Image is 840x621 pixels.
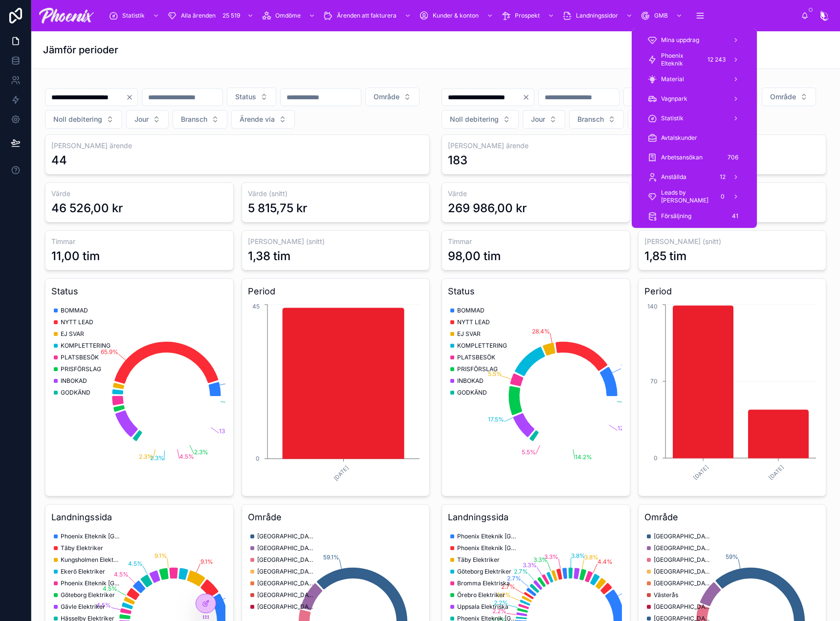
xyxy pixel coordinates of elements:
[416,7,498,24] a: Kunder & konton
[51,510,227,524] h3: Landningssida
[114,571,129,578] tspan: 4.5%
[457,330,481,338] span: EJ SVAR
[51,302,227,490] div: chart
[248,248,290,264] div: 1,38 tim
[623,88,673,106] button: Select Button
[257,579,316,587] span: [GEOGRAPHIC_DATA]
[240,114,275,124] span: Ärende via
[569,110,624,129] button: Select Button
[448,153,467,168] div: 183
[257,591,316,599] span: [GEOGRAPHIC_DATA]
[661,75,684,83] span: Material
[219,427,236,435] tspan: 13.6%
[220,10,243,22] div: 25 519
[507,575,521,582] tspan: 2.7%
[514,568,528,575] tspan: 2.7%
[576,12,618,20] span: Landningssidor
[252,303,260,310] tspan: 45
[320,7,416,24] a: Ärenden att fakturera
[522,448,536,456] tspan: 5.5%
[647,303,658,310] tspan: 140
[45,110,122,129] button: Select Button
[654,568,712,576] span: [GEOGRAPHIC_DATA]
[374,92,399,102] span: Område
[61,568,105,576] span: Ekerö Elektriker
[654,532,712,540] span: [GEOGRAPHIC_DATA]
[597,558,613,565] tspan: 4.4%
[725,152,741,163] div: 706
[523,110,565,129] button: Select Button
[571,552,585,559] tspan: 3.8%
[51,153,67,168] div: 44
[544,553,558,560] tspan: 3.3%
[61,603,105,611] span: Gävle Elektriker
[641,168,747,186] a: Anställda12
[654,591,678,599] span: Västerås
[717,171,729,183] div: 12
[433,12,479,20] span: Kunder & konton
[641,51,747,68] a: Phoenix Elteknik12 243
[122,12,145,20] span: Statistik
[448,285,624,298] h3: Status
[762,88,816,106] button: Select Button
[235,92,256,102] span: Status
[641,31,747,49] a: Mina uppdrag
[257,544,316,552] span: [GEOGRAPHIC_DATA]
[654,579,712,587] span: [GEOGRAPHIC_DATA]
[227,88,276,106] button: Select Button
[628,110,691,129] button: Select Button
[102,5,801,26] div: scrollable content
[661,134,697,142] span: Avtalskunder
[448,141,820,151] h3: [PERSON_NAME] ärende
[661,212,691,220] span: Försäljning
[644,510,820,524] h3: Område
[498,7,559,24] a: Prospekt
[457,377,484,385] span: INBOKAD
[457,591,505,599] span: Örebro Elektriker
[442,110,519,129] button: Select Button
[448,302,624,490] div: chart
[644,302,820,490] div: chart
[533,556,548,563] tspan: 3.3%
[51,200,123,216] div: 46 526,00 kr
[128,560,143,567] tspan: 4.5%
[644,237,820,246] h3: [PERSON_NAME] (snitt)
[126,93,137,101] button: Clear
[248,189,424,199] h3: Värde (snitt)
[106,7,164,24] a: Statistik
[257,556,316,564] span: [GEOGRAPHIC_DATA]
[457,354,495,361] span: PLATSBESÖK
[275,12,301,20] span: Omdöme
[365,88,420,106] button: Select Button
[39,8,94,23] img: App logo
[641,188,747,205] a: Leads by [PERSON_NAME]0
[61,342,111,350] span: KOMPLETTERING
[51,237,227,246] h3: Timmar
[654,12,668,20] span: GMB
[61,389,90,397] span: GODKÄND
[638,7,687,24] a: GMB
[173,110,227,129] button: Select Button
[337,12,397,20] span: Ärenden att fakturera
[661,154,703,161] span: Arbetsansökan
[584,554,598,561] tspan: 3.8%
[457,556,500,564] span: Täby Elektriker
[618,424,629,432] tspan: 12%
[661,114,684,122] span: Statistik
[61,579,119,587] span: Phoenix Elteknik [GEOGRAPHIC_DATA]
[457,532,516,540] span: Phoenix Elteknik [GEOGRAPHIC_DATA]
[522,93,534,101] button: Clear
[457,307,485,314] span: BOMMAD
[641,207,747,225] a: Försäljning41
[448,189,624,199] h3: Värde
[532,328,550,335] tspan: 28.4%
[641,149,747,166] a: Arbetsansökan706
[248,302,424,490] div: chart
[457,544,516,552] span: Phoenix Elteknik [GEOGRAPHIC_DATA]
[61,354,99,361] span: PLATSBESÖK
[256,455,260,462] tspan: 0
[654,556,712,564] span: [GEOGRAPHIC_DATA]
[101,348,118,355] tspan: 65.9%
[248,285,424,298] h3: Period
[126,110,169,129] button: Select Button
